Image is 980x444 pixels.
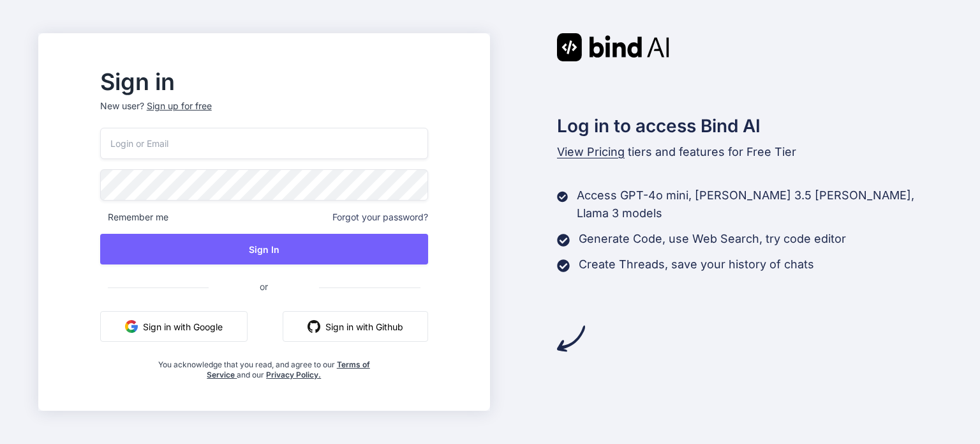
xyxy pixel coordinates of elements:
img: github [308,320,320,333]
img: google [125,320,138,333]
img: Bind AI logo [557,33,669,61]
a: Privacy Policy. [266,370,321,379]
p: Generate Code, use Web Search, try code editor [579,230,846,248]
input: Login or Email [100,128,428,159]
p: Access GPT-4o mini, [PERSON_NAME] 3.5 [PERSON_NAME], Llama 3 models [577,187,942,222]
button: Sign in with Github [283,311,428,342]
span: or [209,271,319,302]
div: Sign up for free [147,100,212,112]
div: You acknowledge that you read, and agree to our and our [154,352,373,380]
img: arrow [557,325,585,353]
p: tiers and features for Free Tier [557,143,942,161]
span: Remember me [100,211,168,224]
button: Sign In [100,234,428,264]
span: View Pricing [557,145,625,158]
span: Forgot your password? [332,211,428,224]
p: Create Threads, save your history of chats [579,256,814,273]
h2: Sign in [100,72,428,92]
button: Sign in with Google [100,311,248,342]
a: Terms of Service [207,360,370,379]
p: New user? [100,100,428,128]
h2: Log in to access Bind AI [557,112,942,139]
